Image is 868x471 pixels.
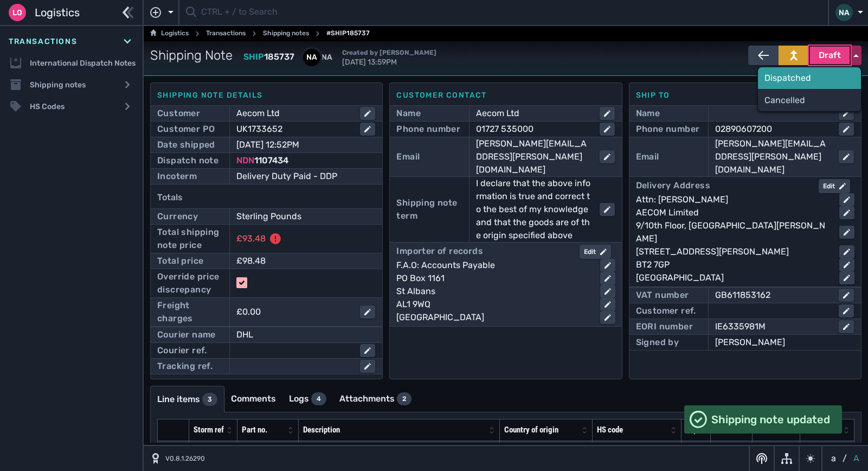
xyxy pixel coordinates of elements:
div: [PERSON_NAME] [715,336,854,349]
div: Courier name [157,328,216,341]
div: PO Box 1161 [396,272,591,285]
div: £93.48 [236,232,266,245]
span: / [843,452,847,465]
div: Name [636,107,660,120]
div: EORI number [636,320,693,333]
div: Country of origin [504,424,579,436]
div: Cancelled [758,90,861,111]
div: GB611853162 [715,289,830,302]
div: Signed by [636,336,679,349]
div: 02890607200 [715,123,830,136]
div: [GEOGRAPHIC_DATA] [636,271,831,284]
div: St Albans [396,285,591,298]
span: 185737 [264,52,294,62]
span: Shipping note updated [711,411,830,428]
div: Attn: [PERSON_NAME] [636,193,831,206]
div: [PERSON_NAME][EMAIL_ADDRESS][PERSON_NAME][DOMAIN_NAME] [715,137,830,176]
div: UK1733652 [236,123,351,136]
span: #SHIP185737 [326,27,370,40]
div: [DATE] 12:52PM [236,138,360,151]
span: Draft [819,49,841,62]
span: NDN [236,155,254,166]
span: V0.8.1.26290 [165,454,205,463]
div: NA [318,49,336,66]
div: Importer of records [396,245,483,259]
div: Storm ref [194,424,224,436]
div: Customer [157,107,200,120]
div: Tracking ref. [157,360,213,373]
div: Email [636,150,659,163]
div: Edit [584,247,607,257]
div: Total shipping note price [157,226,223,252]
span: [DATE] 13:59PM [342,48,436,67]
button: Edit [819,179,850,193]
span: SHIP [243,52,264,62]
div: Customer PO [157,123,215,136]
span: Transactions [9,36,77,47]
a: Comments [224,386,282,412]
button: Edit [580,245,611,259]
div: 3 [202,393,217,406]
div: Incoterm [157,170,197,183]
span: Created by [PERSON_NAME] [342,49,436,56]
a: Logs4 [282,386,333,412]
div: Sterling Pounds [236,210,360,223]
div: AL1 9WQ [396,298,591,311]
div: DHL [236,328,375,341]
div: [GEOGRAPHIC_DATA] [396,311,591,324]
div: NA [303,49,320,66]
a: Shipping notes [263,27,309,40]
div: 4 [311,392,326,405]
div: Delivery Address [636,179,710,193]
div: £98.48 [236,254,360,268]
div: Description [303,424,486,436]
span: 1107434 [254,155,288,166]
div: Delivery Duty Paid - DDP [236,170,375,183]
div: Phone number [636,123,700,136]
div: Freight charges [157,299,223,325]
div: NA [835,4,853,21]
div: [STREET_ADDRESS][PERSON_NAME] [636,245,831,258]
div: Aecom Ltd [476,107,591,120]
input: CTRL + / to Search [201,2,821,23]
div: IE6335981M [715,320,830,333]
div: 01727 535000 [476,123,591,136]
a: Line items3 [151,386,224,412]
div: F.A.O: Accounts Payable [396,259,591,272]
a: Transactions [206,27,246,40]
a: Logistics [150,27,189,40]
div: Shipping note details [157,90,376,101]
div: [PERSON_NAME][EMAIL_ADDRESS][PERSON_NAME][DOMAIN_NAME] [476,137,591,176]
div: Customer contact [396,90,615,101]
div: Customer ref. [636,304,696,317]
div: Phone number [396,123,460,136]
button: A [851,452,861,465]
div: Total price [157,254,203,268]
div: Email [396,150,420,163]
span: Shipping Note [150,46,233,65]
span: Logistics [35,4,80,21]
div: Part no. [242,424,285,436]
div: Shipping note term [396,196,462,222]
div: I declare that the above information is true and correct to the best of my knowledge and that the... [476,177,591,242]
div: Totals [157,187,376,208]
div: Lo [9,4,26,21]
div: Edit [823,181,846,191]
div: 9/10th Floor, [GEOGRAPHIC_DATA][PERSON_NAME] [636,219,831,245]
div: VAT number [636,289,689,302]
div: AECOM Limited [636,206,831,219]
div: 2 [397,392,412,405]
div: BT2 7GP [636,258,831,271]
div: HS code [597,424,668,436]
button: a [829,452,838,465]
div: £0.00 [236,305,351,319]
div: Dispatched [758,67,861,89]
div: Currency [157,210,198,223]
div: Date shipped [157,138,215,151]
div: Ship to [636,90,854,101]
a: Attachments2 [333,386,418,412]
div: Name [396,107,421,120]
button: Draft [809,46,851,65]
div: Override price discrepancy [157,270,223,296]
div: Courier ref. [157,344,207,357]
